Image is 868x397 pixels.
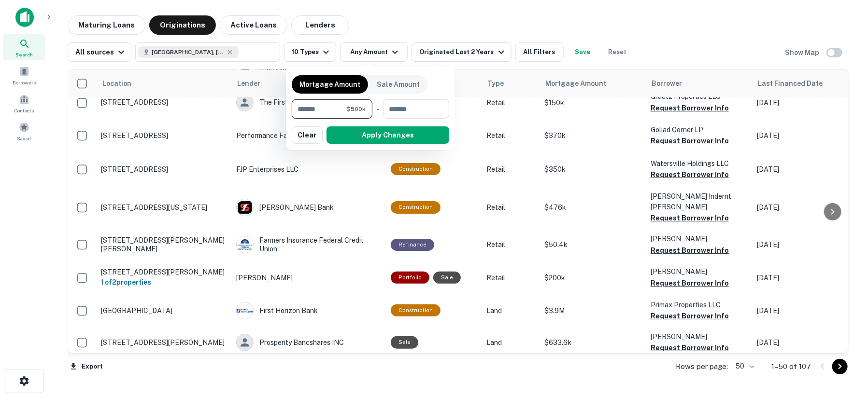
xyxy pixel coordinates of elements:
span: $500k [346,105,366,113]
p: Sale Amount [377,79,420,90]
p: Mortgage Amount [299,79,360,90]
button: Apply Changes [327,126,449,144]
iframe: Chat Widget [820,289,868,335]
div: - [376,99,379,119]
button: Clear [292,126,323,144]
